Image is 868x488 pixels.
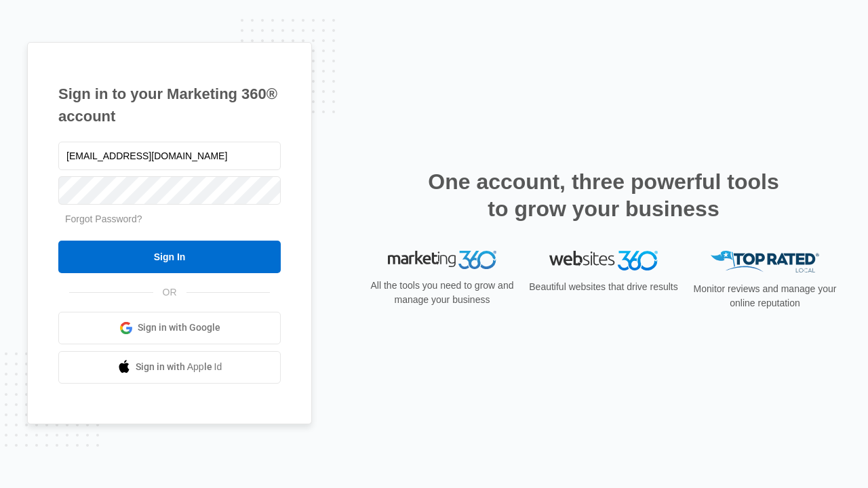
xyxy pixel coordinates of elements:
[136,360,222,374] span: Sign in with Apple Id
[58,83,281,127] h1: Sign in to your Marketing 360® account
[424,168,783,222] h2: One account, three powerful tools to grow your business
[153,285,186,300] span: OR
[711,251,819,273] img: Top Rated Local
[388,251,496,270] img: Marketing 360
[366,279,518,307] p: All the tools you need to grow and manage your business
[65,213,142,224] a: Forgot Password?
[58,312,281,344] a: Sign in with Google
[138,321,220,335] span: Sign in with Google
[549,251,658,270] img: Websites 360
[58,351,281,384] a: Sign in with Apple Id
[58,142,281,170] input: Email
[528,280,679,294] p: Beautiful websites that drive results
[689,282,841,310] p: Monitor reviews and manage your online reputation
[58,241,281,273] input: Sign In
